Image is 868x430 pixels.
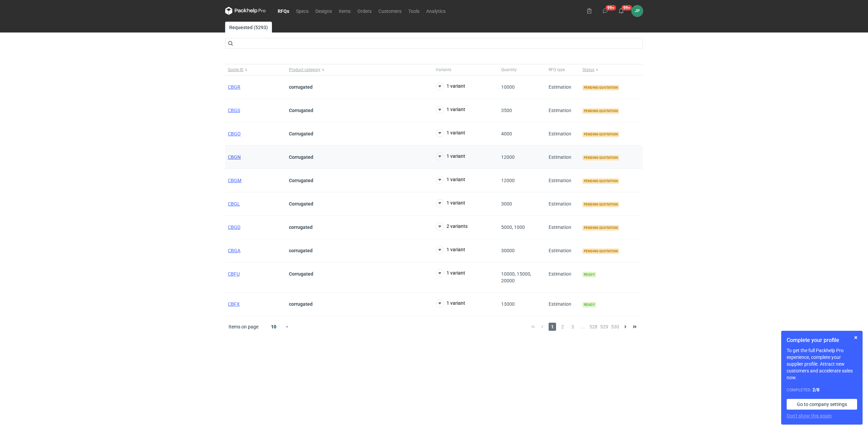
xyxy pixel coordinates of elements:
p: To get the full Packhelp Pro experience, complete your supplier profile. Attract new customers an... [787,347,857,381]
a: Customers [375,7,405,15]
a: Items [335,7,354,15]
strong: Corrugated [289,201,313,207]
span: 10000, 15000, 20000 [501,271,531,283]
button: 1 variant [436,299,465,307]
a: CBGR [228,84,240,90]
button: Status [580,64,641,75]
button: JP [632,5,643,17]
div: Estimation [546,293,580,316]
span: 2 [559,323,566,331]
button: 1 variant [436,82,465,90]
a: Analytics [423,7,449,15]
span: Ready [583,302,596,307]
span: ... [579,323,587,331]
div: Justyna Powała [632,5,643,17]
span: Items on page [229,323,258,330]
div: Estimation [546,262,580,293]
div: Estimation [546,169,580,192]
a: Requested (5293) [225,22,272,33]
div: Estimation [546,146,580,169]
a: CBGL [228,201,240,207]
strong: Corrugated [289,178,313,183]
a: Designs [312,7,335,15]
button: 1 variant [436,269,465,277]
strong: 2 / 8 [812,387,820,392]
div: Estimation [546,99,580,122]
span: Pending quotation [583,202,619,207]
span: 4000 [501,131,512,136]
strong: corrugated [289,301,313,307]
button: 99+ [600,5,611,16]
a: CBGS [228,108,240,113]
button: 1 variant [436,152,465,160]
span: 530 [611,323,619,331]
button: 1 variant [436,176,465,184]
span: 12000 [501,154,515,160]
span: Pending quotation [583,108,619,114]
span: 5000, 1000 [501,224,525,230]
span: Variants [436,67,451,72]
a: CBGO [228,131,241,136]
span: Product category [289,67,320,72]
a: RFQs [274,7,293,15]
span: Pending quotation [583,85,619,90]
strong: Corrugated [289,131,313,136]
strong: Corrugated [289,108,313,113]
div: Completed: [787,386,857,393]
a: CBFX [228,301,240,307]
span: 12000 [501,178,515,183]
button: Product category [286,64,433,75]
span: 30000 [501,248,515,253]
div: Estimation [546,239,580,262]
a: CBGM [228,178,241,183]
a: Tools [405,7,423,15]
button: 99+ [616,5,627,16]
a: CBFU [228,271,240,277]
span: RFQ type [549,67,565,72]
button: 1 variant [436,129,465,137]
button: Skip for now [852,334,860,342]
a: CBGN [228,154,241,160]
span: 3500 [501,108,512,113]
strong: corrugated [289,248,313,253]
span: 1 [549,323,556,331]
span: Pending quotation [583,249,619,254]
div: Estimation [546,216,580,239]
a: Orders [354,7,375,15]
span: Pending quotation [583,132,619,137]
div: 10 [263,322,285,331]
span: Ready [583,272,596,277]
button: 1 variant [436,246,465,254]
button: 1 variant [436,199,465,207]
div: Estimation [546,122,580,146]
span: 3 [569,323,576,331]
button: 2 variants [436,222,468,231]
button: Quote ID [225,64,286,75]
div: Estimation [546,192,580,216]
strong: Corrugated [289,271,313,277]
a: Specs [293,7,312,15]
span: Status [583,67,594,72]
span: Pending quotation [583,225,619,231]
button: Don’t show this again [787,412,832,419]
strong: corrugated [289,224,313,230]
a: CBGD [228,224,240,230]
a: CBGA [228,248,240,253]
span: 10000 [501,84,515,90]
span: Quote ID [228,67,243,72]
span: 529 [600,323,608,331]
span: 528 [589,323,597,331]
strong: corrugated [289,84,313,90]
span: 3000 [501,201,512,207]
button: 1 variant [436,106,465,114]
span: 13000 [501,301,515,307]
